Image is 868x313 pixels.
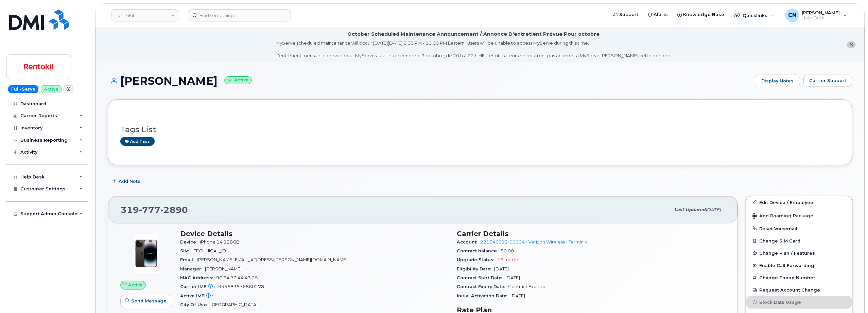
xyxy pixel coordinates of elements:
button: Block Data Usage [746,296,852,308]
span: 2890 [160,205,188,215]
span: [PERSON_NAME] [205,266,242,271]
span: Email [180,257,197,262]
span: [PERSON_NAME][EMAIL_ADDRESS][PERSON_NAME][DOMAIN_NAME] [197,257,347,262]
span: [TECHNICAL_ID] [192,248,227,253]
span: City Of Use [180,302,210,307]
span: [DATE] [706,207,721,212]
span: Change Plan / Features [759,251,815,256]
button: Reset Voicemail [746,222,852,235]
span: SIM [180,248,192,253]
span: Enable Call Forwarding [759,263,814,268]
span: Contract Start Date [457,275,505,280]
span: [DATE] [510,293,525,298]
span: Carrier Support [809,77,846,84]
a: 221546612-00004 - Verizon Wireless - Terminix [480,239,587,245]
span: [DATE] [494,266,509,271]
span: Device [180,239,200,245]
span: Contract balance [457,248,501,253]
a: Display Notes [755,75,800,88]
span: iPhone 14 128GB [200,239,240,245]
button: Request Account Change [746,284,852,296]
h1: [PERSON_NAME] [108,75,751,87]
h3: Carrier Details [457,230,725,238]
iframe: Messenger Launcher [838,283,863,308]
button: Carrier Support [803,75,852,87]
span: Manager [180,266,205,271]
span: MAC Address [180,275,216,280]
span: Add Roaming Package [752,213,813,220]
button: Enable Call Forwarding [746,259,852,271]
span: Last updated [674,207,706,212]
span: Active [128,282,143,288]
a: Add tags [120,137,155,145]
span: [GEOGRAPHIC_DATA] [210,302,258,307]
span: Contract Expiry Date [457,284,508,289]
span: Carrier IMEI [180,284,218,289]
button: Change Plan / Features [746,247,852,259]
button: Change Phone Number [746,271,852,284]
img: image20231002-3703462-njx0qo.jpeg [126,233,167,274]
span: Contract Expired [508,284,545,289]
button: Add Note [108,175,146,188]
a: Edit Device / Employee [746,196,852,208]
span: — [216,293,221,298]
span: 16 mth left [497,257,521,262]
h3: Tags List [120,125,839,134]
span: Upgrade Status [457,257,497,262]
span: 319 [121,205,188,215]
span: Account [457,239,480,245]
button: close notification [847,41,855,48]
span: 777 [139,205,160,215]
span: Active IMEI [180,293,216,298]
span: Eligibility Date [457,266,494,271]
span: Initial Activation Date [457,293,510,298]
button: Send Message [120,295,172,307]
div: October Scheduled Maintenance Announcement / Annonce D'entretient Prévue Pour octobre [347,31,600,38]
h3: Device Details [180,230,449,238]
button: Add Roaming Package [746,208,852,222]
span: $0.00 [501,248,514,253]
span: 9C:FA:76:A4:43:25 [216,275,258,280]
span: 355683576860278 [218,284,264,289]
span: Add Note [119,178,141,185]
small: Active [224,76,252,84]
button: Change SIM Card [746,235,852,247]
div: MyServe scheduled maintenance will occur [DATE][DATE] 8:00 PM - 10:00 PM Eastern. Users will be u... [276,40,672,59]
span: [DATE] [505,275,520,280]
span: Send Message [131,298,167,304]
